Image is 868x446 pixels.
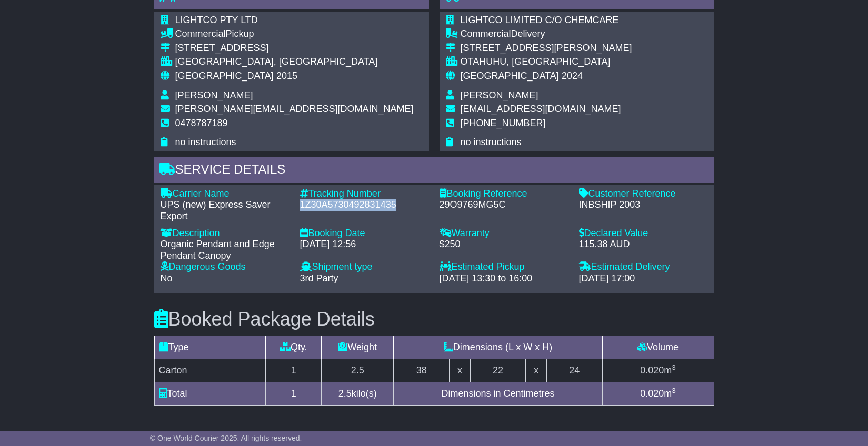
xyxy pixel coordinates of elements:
span: [GEOGRAPHIC_DATA] [175,70,274,81]
div: $250 [440,239,568,250]
div: Estimated Pickup [440,261,568,273]
span: no instructions [175,137,236,147]
td: Carton [154,359,266,382]
td: x [450,359,470,382]
div: Pickup [175,28,414,40]
td: Volume [602,336,714,359]
div: Carrier Name [161,188,290,200]
td: Dimensions (L x W x H) [394,336,602,359]
div: 1Z30A5730492831435 [300,199,429,211]
span: [PERSON_NAME][EMAIL_ADDRESS][DOMAIN_NAME] [175,104,414,114]
td: Qty. [266,336,322,359]
h3: Booked Package Details [154,309,714,330]
td: kilo(s) [322,382,394,406]
div: Declared Value [579,228,708,239]
sup: 3 [672,387,676,394]
td: 38 [394,359,450,382]
span: 2024 [562,70,583,81]
div: Booking Reference [440,188,568,200]
span: 0.020 [640,365,664,376]
td: Total [154,382,266,406]
span: no instructions [461,137,522,147]
span: [EMAIL_ADDRESS][DOMAIN_NAME] [461,104,621,114]
div: Warranty [440,228,568,239]
div: [DATE] 17:00 [579,273,708,285]
span: 2.5 [338,388,352,399]
span: Commercial [175,28,226,39]
span: LIGHTCO PTY LTD [175,15,258,25]
td: 24 [546,359,602,382]
div: Booking Date [300,228,429,239]
div: Description [161,228,290,239]
span: [PHONE_NUMBER] [461,118,546,128]
div: [DATE] 13:30 to 16:00 [440,273,568,285]
td: 1 [266,359,322,382]
div: [GEOGRAPHIC_DATA], [GEOGRAPHIC_DATA] [175,56,414,68]
div: OTAHUHU, [GEOGRAPHIC_DATA] [461,56,632,68]
span: 2015 [276,70,297,81]
div: Shipment type [300,261,429,273]
div: Organic Pendant and Edge Pendant Canopy [161,239,290,261]
td: 22 [470,359,526,382]
div: UPS (new) Express Saver Export [161,199,290,222]
div: 115.38 AUD [579,239,708,250]
span: [PERSON_NAME] [175,90,253,100]
td: Weight [322,336,394,359]
td: m [602,382,714,406]
div: Delivery [461,28,632,40]
div: Customer Reference [579,188,708,200]
span: 0.020 [640,388,664,399]
span: No [161,273,173,283]
td: Type [154,336,266,359]
td: m [602,359,714,382]
div: INBSHIP 2003 [579,199,708,211]
span: [GEOGRAPHIC_DATA] [461,70,559,81]
td: 1 [266,382,322,406]
td: x [526,359,546,382]
div: Estimated Delivery [579,261,708,273]
div: 29O9769MG5C [440,199,568,211]
td: 2.5 [322,359,394,382]
td: Dimensions in Centimetres [394,382,602,406]
span: 3rd Party [300,273,338,283]
div: [DATE] 12:56 [300,239,429,250]
span: Commercial [461,28,511,39]
div: [STREET_ADDRESS] [175,43,414,54]
div: [STREET_ADDRESS][PERSON_NAME] [461,43,632,54]
div: Dangerous Goods [161,261,290,273]
span: © One World Courier 2025. All rights reserved. [150,434,302,442]
span: [PERSON_NAME] [461,90,538,100]
span: 0478787189 [175,118,228,128]
div: Service Details [154,157,714,185]
div: Tracking Number [300,188,429,200]
span: LIGHTCO LIMITED C/O CHEMCARE [461,15,619,25]
sup: 3 [672,363,676,371]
